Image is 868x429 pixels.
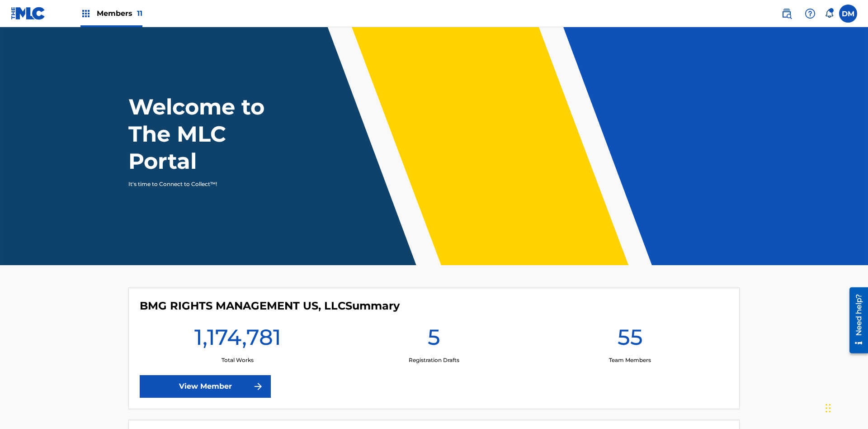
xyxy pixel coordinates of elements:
img: MLC Logo [11,7,46,20]
p: Registration Drafts [409,356,459,364]
div: Notifications [825,9,834,18]
img: search [781,8,792,19]
p: Team Members [609,356,651,364]
img: Top Rightsholders [80,8,91,19]
iframe: Resource Center [843,284,868,358]
span: 11 [137,9,142,18]
h1: 5 [428,324,440,356]
a: View Member [140,375,271,398]
div: Help [801,5,819,23]
h4: BMG RIGHTS MANAGEMENT US, LLC [140,299,400,313]
div: Drag [826,395,831,422]
h1: Welcome to The MLC Portal [128,93,297,175]
img: f7272a7cc735f4ea7f67.svg [253,381,264,392]
p: Total Works [222,356,254,364]
div: User Menu [839,5,857,23]
p: It's time to Connect to Collect™! [128,180,285,188]
h1: 1,174,781 [194,324,281,356]
iframe: Chat Widget [823,386,868,429]
span: Members [97,8,142,19]
img: help [805,8,816,19]
a: Public Search [778,5,796,23]
h1: 55 [618,324,643,356]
